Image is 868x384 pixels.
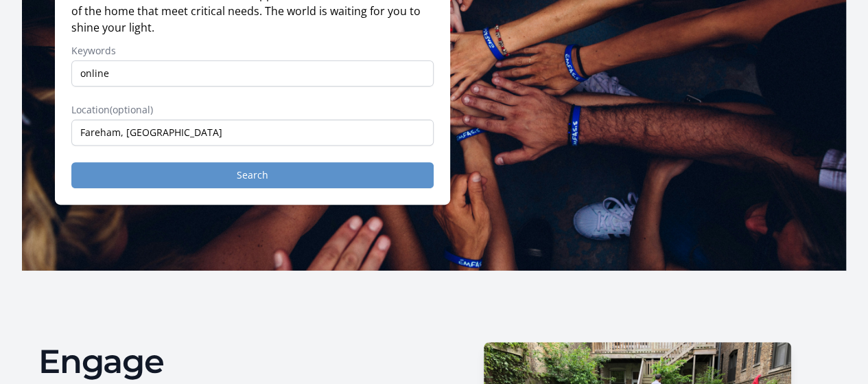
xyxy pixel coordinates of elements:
[110,103,153,116] span: (optional)
[71,162,434,188] button: Search
[71,120,434,146] input: Enter a location
[71,44,434,58] label: Keywords
[71,103,434,117] label: Location
[38,345,423,378] h2: Engage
